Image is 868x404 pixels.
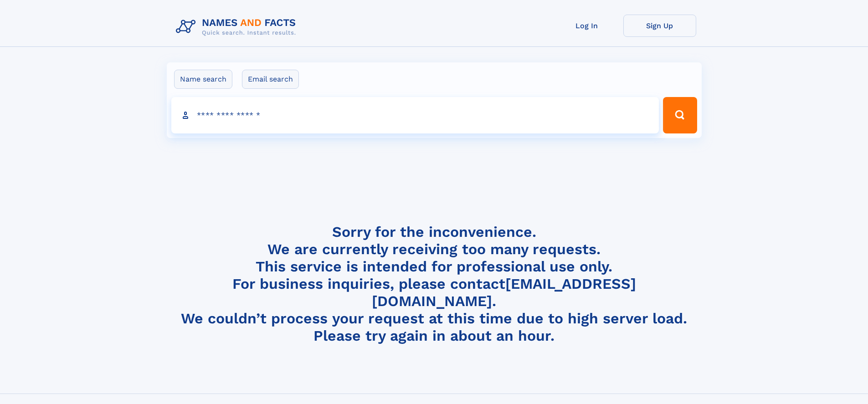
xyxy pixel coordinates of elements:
[172,15,303,39] img: Logo Names and Facts
[172,223,696,345] h4: Sorry for the inconvenience. We are currently receiving too many requests. This service is intend...
[174,70,232,89] label: Name search
[372,275,636,310] a: [EMAIL_ADDRESS][DOMAIN_NAME]
[663,97,697,133] button: Search Button
[242,70,299,89] label: Email search
[171,97,659,133] input: search input
[623,15,696,37] a: Sign Up
[550,15,623,37] a: Log In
